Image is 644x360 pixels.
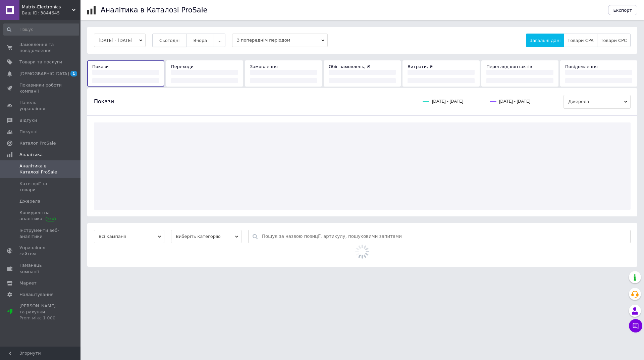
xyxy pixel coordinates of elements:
span: Покупці [19,129,38,135]
span: Каталог ProSale [19,140,56,146]
span: Витрати, ₴ [408,64,433,69]
button: [DATE] - [DATE] [94,34,146,47]
span: Сьогодні [159,38,180,43]
span: Джерела [563,95,631,108]
button: ... [214,34,225,47]
h1: Аналітика в Каталозі ProSale [101,6,207,14]
span: Маркет [19,280,37,286]
button: Чат з покупцем [629,319,642,332]
button: Експорт [608,5,638,15]
span: Аналітика [19,152,43,158]
span: Вчора [193,38,207,43]
span: З попереднім періодом [232,34,328,47]
span: Всі кампанії [94,230,164,243]
span: Аналітика в Каталозі ProSale [19,163,62,175]
span: Перегляд контактів [486,64,532,69]
span: Відгуки [19,117,37,123]
span: Покази [92,64,109,69]
span: Панель управління [19,100,62,112]
span: Замовлення та повідомлення [19,42,62,54]
span: Покази [94,98,114,105]
span: [PERSON_NAME] та рахунки [19,303,62,321]
span: Замовлення [250,64,278,69]
button: Товари CPA [564,34,597,47]
span: Переходи [171,64,194,69]
span: Гаманець компанії [19,262,62,274]
button: Сьогодні [152,34,187,47]
span: Товари CPC [601,38,627,43]
input: Пошук за назвою позиції, артикулу, пошуковими запитами [262,230,627,243]
span: 1 [70,71,77,76]
span: Matrix-Electronics [22,4,72,10]
input: Пошук [3,23,79,36]
div: Ваш ID: 3844645 [22,10,80,16]
span: ... [217,38,221,43]
span: [DEMOGRAPHIC_DATA] [19,71,69,77]
span: Джерела [19,198,40,204]
span: Категорії та товари [19,181,62,193]
span: Конкурентна аналітика [19,210,62,222]
span: Налаштування [19,292,54,298]
span: Повідомлення [565,64,598,69]
div: Prom мікс 1 000 [19,315,62,321]
span: Загальні дані [530,38,560,43]
button: Вчора [186,34,214,47]
button: Загальні дані [526,34,564,47]
button: Товари CPC [597,34,631,47]
span: Управління сайтом [19,245,62,257]
span: Виберіть категорію [171,230,241,243]
span: Показники роботи компанії [19,82,62,94]
span: Експорт [613,8,632,13]
span: Товари та послуги [19,59,62,65]
span: Товари CPA [568,38,593,43]
span: Обіг замовлень, ₴ [329,64,370,69]
span: Інструменти веб-аналітики [19,227,62,240]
